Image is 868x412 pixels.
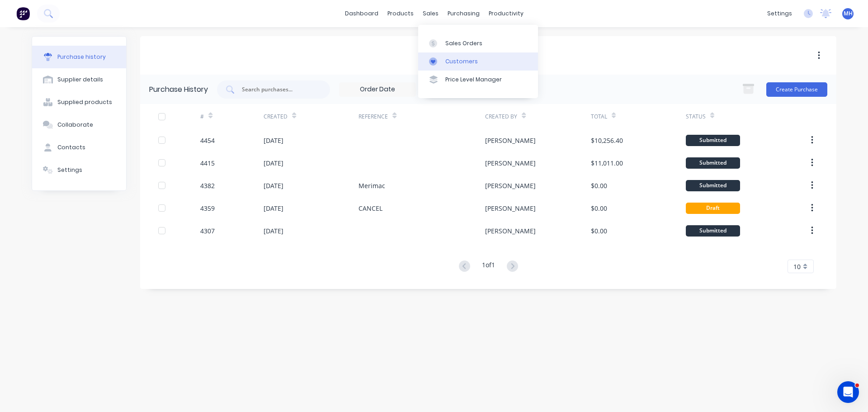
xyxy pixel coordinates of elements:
a: Price Level Manager [418,71,538,89]
div: Reference [359,113,388,121]
div: Submitted [686,157,740,169]
div: $11,011.00 [591,158,623,168]
a: dashboard [340,7,383,20]
img: Factory [16,7,30,20]
a: Customers [418,52,538,71]
div: Purchase history [57,53,106,61]
div: Supplier details [57,76,103,84]
div: Draft [686,203,740,214]
iframe: Intercom live chat [837,381,859,403]
div: Contacts [57,143,85,152]
div: [PERSON_NAME] [485,136,536,145]
span: 10 [793,262,801,271]
div: 4454 [200,136,215,145]
div: Status [686,113,706,121]
div: Submitted [686,135,740,146]
div: [DATE] [264,158,283,168]
div: Submitted [686,180,740,191]
div: Submitted [686,225,740,237]
div: purchasing [443,7,484,20]
div: [PERSON_NAME] [485,158,536,168]
div: [PERSON_NAME] [485,181,536,190]
a: Sales Orders [418,34,538,52]
div: settings [763,7,797,20]
div: 4382 [200,181,215,190]
button: Settings [32,159,126,181]
div: sales [418,7,443,20]
div: productivity [484,7,528,20]
div: Customers [445,57,478,66]
div: [DATE] [264,204,283,213]
div: Created By [485,113,517,121]
div: CANCEL [359,204,382,213]
div: Collaborate [57,121,93,129]
div: [DATE] [264,181,283,190]
span: MH [844,9,853,18]
div: $10,256.40 [591,136,623,145]
div: Supplied products [57,98,112,106]
div: 4415 [200,158,215,168]
button: Supplied products [32,91,126,114]
div: 1 of 1 [482,260,495,273]
div: products [383,7,418,20]
div: Total [591,113,607,121]
div: Purchase History [149,84,208,95]
div: # [200,113,204,121]
div: Sales Orders [445,39,482,47]
div: 4307 [200,226,215,236]
input: Search purchases... [241,85,316,94]
div: $0.00 [591,226,607,236]
button: Purchase history [32,46,126,68]
div: Created [264,113,288,121]
div: Price Level Manager [445,76,502,84]
div: $0.00 [591,181,607,190]
div: [DATE] [264,226,283,236]
div: Merimac [359,181,385,190]
button: Supplier details [32,68,126,91]
button: Create Purchase [766,82,827,97]
button: Contacts [32,136,126,159]
button: Collaborate [32,114,126,136]
div: Settings [57,166,82,174]
div: 4359 [200,204,215,213]
div: [PERSON_NAME] [485,204,536,213]
div: [DATE] [264,136,283,145]
input: Order Date [340,83,415,96]
div: [PERSON_NAME] [485,226,536,236]
div: $0.00 [591,204,607,213]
